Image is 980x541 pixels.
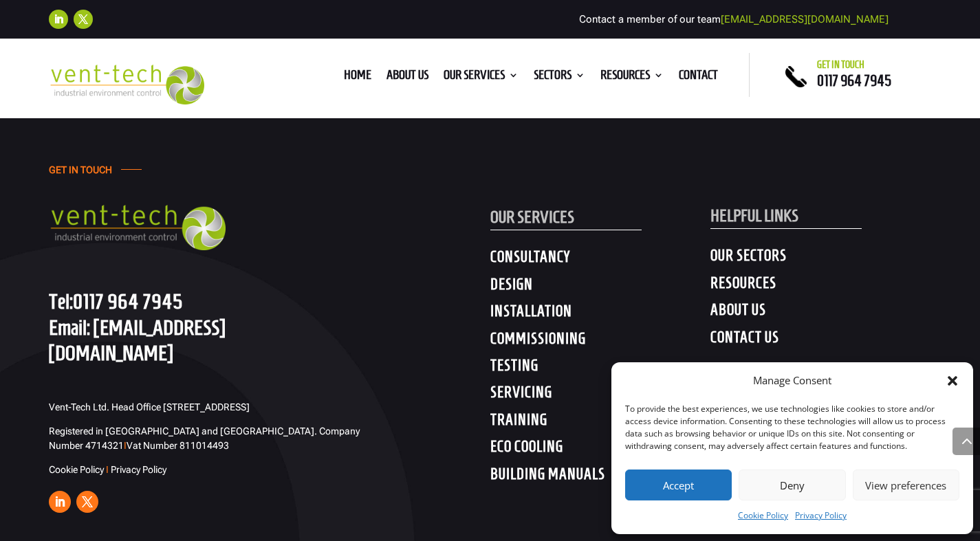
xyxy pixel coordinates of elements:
h4: BUILDING MANUALS [490,465,711,489]
h4: TRAINING [490,410,711,435]
span: Email: [49,316,90,339]
span: Registered in [GEOGRAPHIC_DATA] and [GEOGRAPHIC_DATA]. Company Number 4714321 Vat Number 811014493 [49,426,360,451]
a: Follow on LinkedIn [49,10,68,29]
a: Follow on X [76,491,98,513]
div: Manage Consent [753,373,831,389]
span: Vent-Tech Ltd. Head Office [STREET_ADDRESS] [49,401,250,412]
h4: CONSULTANCY [490,247,711,272]
a: Tel:0117 964 7945 [49,289,183,313]
h4: INSTALLATION [490,302,711,327]
a: Home [344,70,371,85]
a: Sectors [534,70,585,85]
a: Cookie Policy [738,507,788,524]
a: Follow on X [74,10,93,29]
div: Close dialog [946,374,959,388]
div: To provide the best experiences, we use technologies like cookies to store and/or access device i... [625,403,958,452]
a: [EMAIL_ADDRESS][DOMAIN_NAME] [721,13,889,25]
h4: GET IN TOUCH [49,164,112,183]
a: About us [386,70,428,85]
a: Resources [600,70,664,85]
span: I [106,464,109,475]
a: Follow on LinkedIn [49,491,71,513]
span: I [124,440,127,451]
span: HELPFUL LINKS [710,206,798,225]
button: Deny [739,470,845,500]
button: Accept [625,470,732,500]
a: [EMAIL_ADDRESS][DOMAIN_NAME] [49,316,226,364]
h4: COMMISSIONING [490,329,711,354]
a: Privacy Policy [111,464,166,475]
a: Privacy Policy [795,507,847,524]
button: View preferences [853,470,959,500]
span: Tel: [49,289,73,313]
h4: TESTING [490,356,711,381]
a: Contact [679,70,718,85]
h4: DESIGN [490,275,711,300]
span: Contact a member of our team [579,13,889,25]
h4: RESOURCES [710,274,931,298]
a: 0117 964 7945 [817,72,891,89]
a: Cookie Policy [49,464,104,475]
h4: OUR SECTORS [710,246,931,271]
a: Our Services [444,70,519,85]
h4: SERVICING [490,383,711,408]
img: 2023-09-27T08_35_16.549ZVENT-TECH---Clear-background [49,65,204,104]
h4: ABOUT US [710,300,931,325]
h4: ECO COOLING [490,437,711,462]
h4: CONTACT US [710,328,931,353]
span: Get in touch [817,59,864,70]
span: OUR SERVICES [490,208,574,226]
